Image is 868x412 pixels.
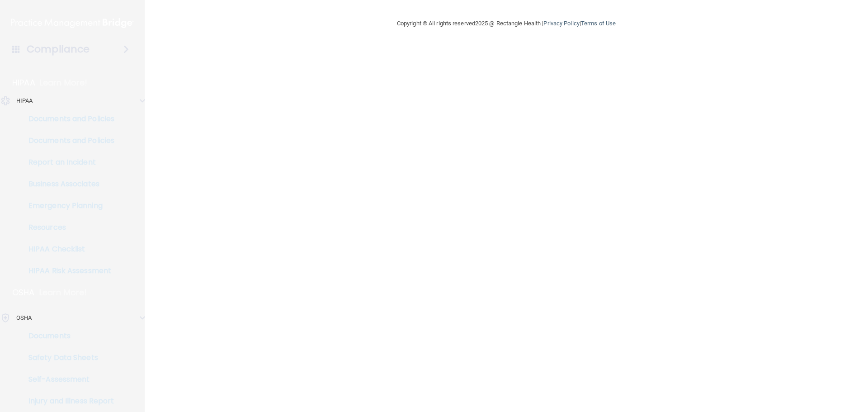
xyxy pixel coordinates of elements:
p: Documents and Policies [6,136,129,145]
p: Business Associates [6,180,129,189]
div: Copyright © All rights reserved 2025 @ Rectangle Health | | [341,9,671,38]
p: Resources [6,223,129,232]
a: Privacy Policy [543,20,579,27]
p: Documents and Policies [6,114,129,123]
p: Safety Data Sheets [6,353,129,362]
img: PMB logo [11,14,134,32]
p: Injury and Illness Report [6,397,129,406]
p: Learn More! [39,287,87,298]
p: OSHA [12,287,35,298]
p: HIPAA [12,77,35,88]
p: Learn More! [40,77,88,88]
p: Report an Incident [6,158,129,167]
p: Emergency Planning [6,201,129,210]
p: Self-Assessment [6,375,129,384]
h4: Compliance [27,43,90,56]
p: HIPAA [16,95,33,106]
p: Documents [6,331,129,341]
a: Terms of Use [581,20,616,27]
p: HIPAA Checklist [6,245,129,254]
p: OSHA [16,313,32,323]
p: HIPAA Risk Assessment [6,266,129,275]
